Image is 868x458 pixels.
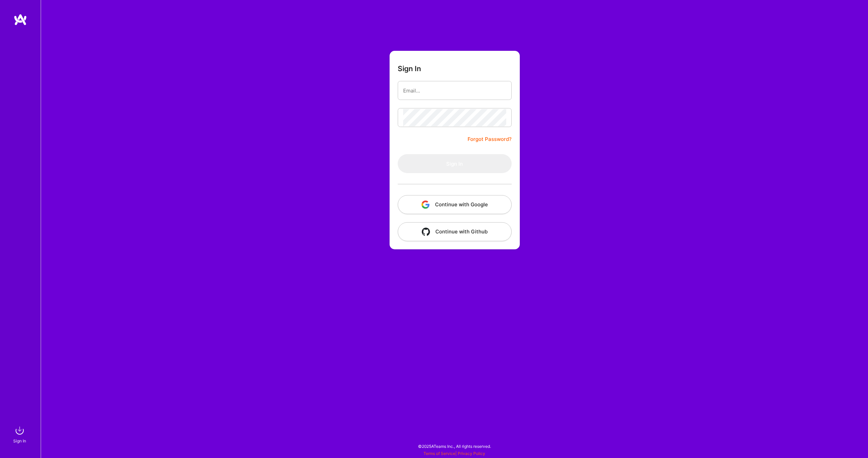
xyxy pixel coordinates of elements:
[421,201,430,209] img: icon
[14,14,27,26] img: logo
[458,451,485,456] a: Privacy Policy
[398,64,421,73] h3: Sign In
[13,424,26,437] img: sign in
[468,135,512,143] a: Forgot Password?
[398,222,512,241] button: Continue with Github
[14,424,26,444] a: sign inSign In
[398,154,512,173] button: Sign In
[13,437,26,444] div: Sign In
[423,451,485,456] span: |
[403,82,506,99] input: Email...
[422,228,430,236] img: icon
[423,451,455,456] a: Terms of Service
[41,438,868,455] div: © 2025 ATeams Inc., All rights reserved.
[398,195,512,214] button: Continue with Google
